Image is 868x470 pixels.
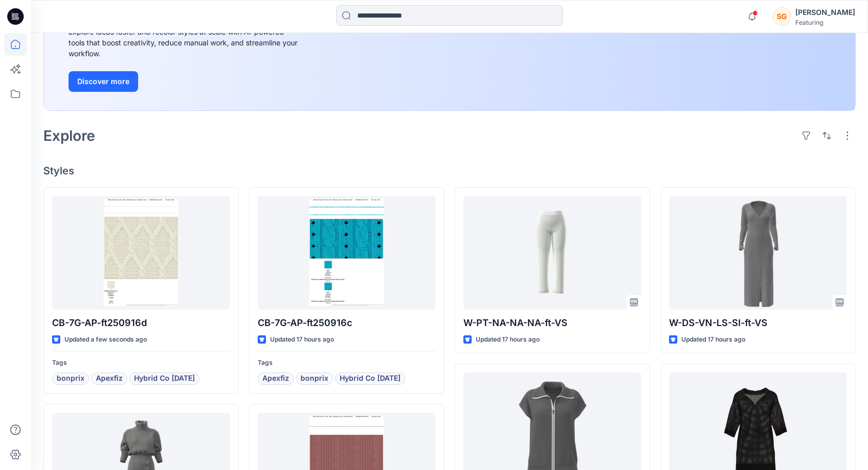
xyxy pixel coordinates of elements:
span: bonprix [57,372,85,385]
p: Updated 17 hours ago [476,334,540,345]
a: Discover more [69,71,301,92]
div: Featuring [795,19,855,26]
p: W-PT-NA-NA-NA-ft-VS [463,316,641,330]
div: Explore ideas faster and recolor styles at scale with AI-powered tools that boost creativity, red... [69,26,301,59]
p: CB-7G-AP-ft250916d [52,316,230,330]
p: Tags [258,358,436,368]
p: CB-7G-AP-ft250916c [258,316,436,330]
button: Discover more [69,71,138,92]
p: W-DS-VN-LS-SI-ft-VS [669,316,847,330]
h4: Styles [43,165,856,177]
p: Tags [52,358,230,368]
a: CB-7G-AP-ft250916c [258,196,436,310]
a: W-PT-NA-NA-NA-ft-VS [463,196,641,310]
span: bonprix [301,372,328,385]
p: Updated 17 hours ago [681,334,745,345]
h2: Explore [43,127,95,144]
a: W-DS-VN-LS-SI-ft-VS [669,196,847,310]
span: Hybrid Co [DATE] [134,372,195,385]
p: Updated 17 hours ago [270,334,334,345]
div: SG [773,7,791,26]
a: CB-7G-AP-ft250916d [52,196,230,310]
span: Apexfiz [96,372,123,385]
div: [PERSON_NAME] [795,6,855,19]
span: Hybrid Co [DATE] [340,372,400,385]
span: Apexfiz [262,372,289,385]
p: Updated a few seconds ago [64,334,147,345]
